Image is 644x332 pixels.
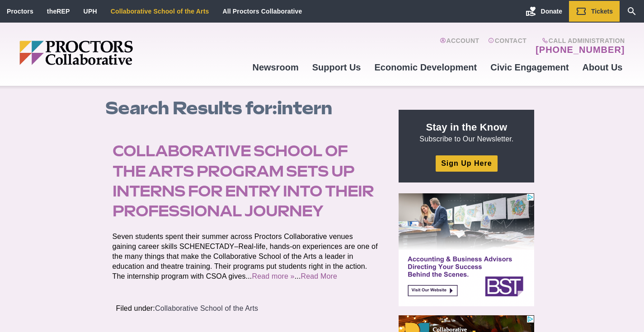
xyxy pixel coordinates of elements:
[306,55,368,79] a: Support Us
[105,293,389,324] footer: Filed under:
[591,8,613,15] span: Tickets
[399,193,534,306] iframe: Advertisement
[222,8,302,15] a: All Proctors Collaborative
[19,41,202,65] img: Proctors logo
[301,272,338,280] a: Read More
[409,121,523,144] p: Subscribe to Our Newsletter.
[484,55,575,79] a: Civic Engagement
[576,55,630,79] a: About Us
[436,155,497,171] a: Sign Up Here
[155,304,258,312] a: Collaborative School of the Arts
[569,1,620,22] a: Tickets
[84,8,97,15] a: UPH
[111,8,209,15] a: Collaborative School of the Arts
[488,37,526,55] a: Contact
[47,8,70,15] a: theREP
[105,98,389,118] h1: intern
[541,8,562,15] span: Donate
[245,55,305,79] a: Newsroom
[519,1,569,22] a: Donate
[113,232,378,281] p: Seven students spent their summer across Proctors Collaborative venues gaining career skills SCHE...
[252,272,294,280] a: Read more »
[7,8,33,15] a: Proctors
[368,55,484,79] a: Economic Development
[536,44,625,55] a: [PHONE_NUMBER]
[105,97,277,119] span: Search Results for:
[533,37,625,44] span: Call Administration
[440,37,479,55] a: Account
[620,1,644,22] a: Search
[426,122,508,133] strong: Stay in the Know
[113,142,374,220] a: Collaborative School of the Arts program sets up interns for entry into their professional journey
